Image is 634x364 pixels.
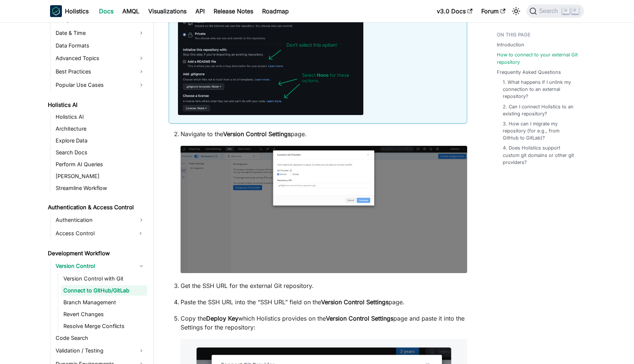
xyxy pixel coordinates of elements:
a: Validation / Testing [53,345,147,357]
a: Access Control [53,227,134,239]
a: Development Workflow [46,248,147,259]
a: Branch Management [61,297,147,308]
a: Forum [477,5,510,17]
a: Streamline Workflow [53,183,147,193]
a: Holistics AI [46,100,147,110]
a: v3.0 Docs [432,5,477,17]
strong: Version Control Settings [321,298,389,306]
strong: Deploy Key [206,315,238,322]
a: Holistics AI [53,112,147,122]
kbd: K [571,7,579,14]
kbd: ⌘ [562,7,569,14]
a: Version Control [53,260,147,272]
a: Connect to GitHub/GitLab [61,285,147,296]
a: Authentication & Access Control [46,202,147,213]
a: Date & Time [53,27,147,39]
a: Code Search [53,333,147,343]
a: Best Practices [53,66,147,78]
button: Expand sidebar category 'Access Control' [134,227,147,239]
a: Search Docs [53,147,147,158]
nav: Docs sidebar [43,22,154,364]
button: Switch between dark and light mode (currently light mode) [510,5,522,17]
a: 4. Does Holistics support custom git domains or other git providers? [503,144,577,166]
a: 2. Can I connect Holistics to an existing repository? [503,103,577,117]
p: Copy the which Holistics provides on the page and paste it into the Settings for the repository: [181,314,467,332]
a: 3. How can I migrate my repository (for e.g., from GitHub to GitLab)? [503,120,577,142]
b: Holistics [65,7,89,16]
a: Data Formats [53,40,147,51]
a: Docs [95,5,118,17]
a: API [191,5,209,17]
a: Perform AI Queries [53,159,147,170]
a: Popular Use Cases [53,79,147,91]
a: Version Control with Git [61,273,147,284]
img: Holistics [50,5,62,17]
a: Authentication [53,214,147,226]
a: AMQL [118,5,144,17]
img: github-option.png [178,14,363,115]
strong: Version Control Settings [326,315,393,322]
a: Visualizations [144,5,191,17]
a: Advanced Topics [53,52,147,64]
a: HolisticsHolistics [50,5,89,17]
p: Get the SSH URL for the external Git repository. [181,281,467,290]
a: [PERSON_NAME] [53,171,147,181]
a: Release Notes [209,5,258,17]
a: Architecture [53,124,147,134]
button: Search (Command+K) [526,4,584,18]
p: Paste the SSH URL into the “SSH URL” field on the page. [181,298,467,306]
a: How to connect to your external Git repository [497,51,579,65]
a: Frequently Asked Questions [497,69,561,76]
a: Explore Data [53,135,147,146]
a: Roadmap [258,5,293,17]
strong: Version Control Settings [223,130,291,138]
span: Search [537,8,562,14]
a: 1. What happens if I unlink my connection to an external repository? [503,79,577,100]
a: Resolve Merge Conflicts [61,321,147,331]
p: Navigate to the page. [181,129,467,138]
a: Introduction [497,41,524,48]
a: Revert Changes [61,309,147,319]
